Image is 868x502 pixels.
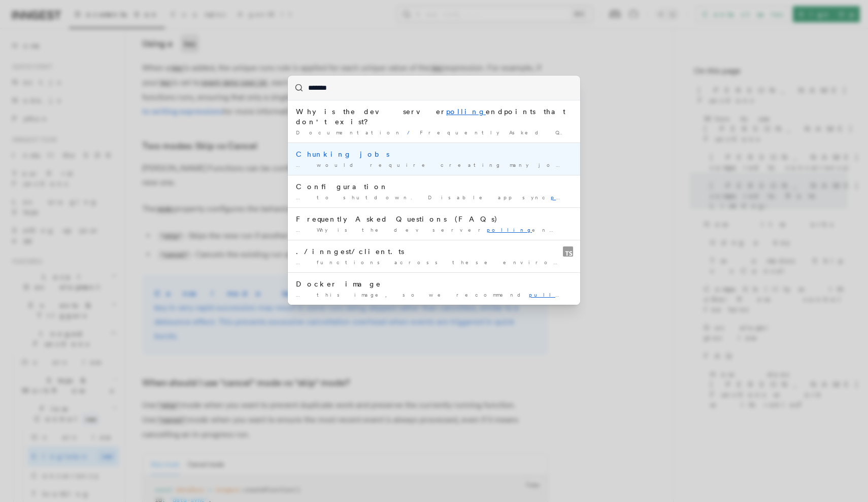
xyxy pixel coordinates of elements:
span: Documentation [296,129,403,135]
div: … would require creating many jobs, the status of all … [296,161,572,169]
div: … to shutdown. Disable app sync to check for new … [296,194,572,201]
div: Frequently Asked Questions (FAQs) [296,214,572,224]
div: … this image, so we recommend the latest version. You … [296,291,572,299]
div: Configuration [296,182,572,192]
div: Why is the dev server endpoints that don't exist? [296,106,572,127]
span: Frequently Asked Questions (FAQs) [420,129,676,135]
div: … Why is the dev server endpoints that don't … [296,226,572,234]
mark: polling [487,227,532,233]
mark: pulling [529,292,574,298]
div: Docker image [296,279,572,289]
mark: polling [551,194,596,200]
mark: polling [446,107,486,116]
div: … functions across these environments without in any dependencies. Was … [296,259,572,266]
span: / [407,129,416,135]
div: Chunking jobs [296,149,572,159]
div: ./inngest/client.ts [296,246,572,257]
